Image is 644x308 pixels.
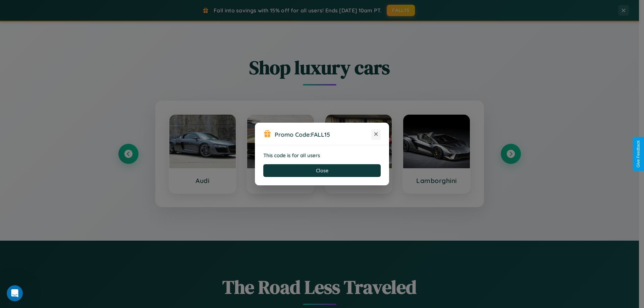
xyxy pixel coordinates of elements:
strong: This code is for all users [263,152,320,159]
h3: Promo Code: [275,131,371,138]
iframe: Intercom live chat [7,285,23,301]
b: FALL15 [311,131,330,138]
div: Give Feedback [636,140,641,168]
button: Close [263,164,381,177]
